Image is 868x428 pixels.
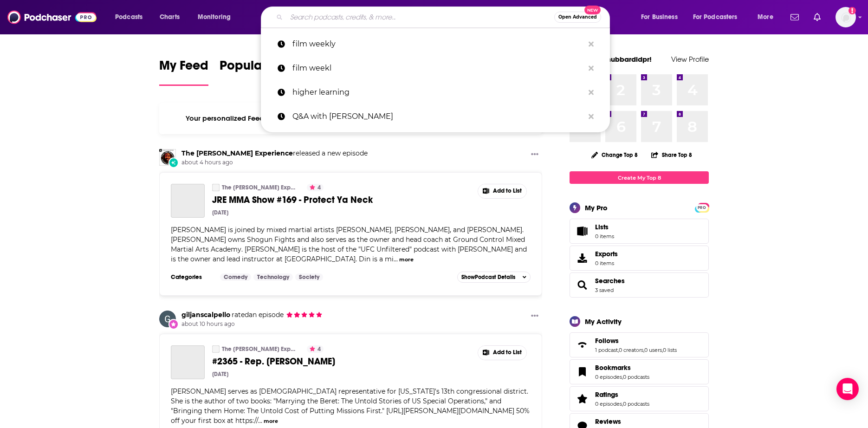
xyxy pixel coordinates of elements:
[478,346,526,360] button: Show More Button
[570,332,709,357] span: Follows
[292,80,584,104] p: higher learning
[160,11,180,24] span: Charts
[212,356,335,367] span: #2365 - Rep. [PERSON_NAME]
[159,311,176,327] img: giljanscalpello
[573,338,591,351] a: Follows
[595,337,619,345] span: Follows
[230,311,284,319] span: an episode
[619,347,643,353] a: 0 creators
[212,209,228,216] div: [DATE]
[181,311,230,319] a: giljanscalpello
[171,273,213,281] h3: Categories
[198,11,231,24] span: Monitoring
[261,32,610,56] a: film weekly
[558,15,597,19] span: Open Advanced
[696,204,707,211] a: PRO
[212,371,228,377] div: [DATE]
[181,149,293,157] a: The Joe Rogan Experience
[573,392,591,405] a: Ratings
[270,6,619,28] div: Search podcasts, credits, & more...
[212,194,373,206] span: JRE MMA Show #169 - Protect Ya Neck
[595,233,614,240] span: 0 items
[585,203,608,212] div: My Pro
[264,417,278,425] button: more
[212,345,220,353] a: The Joe Rogan Experience
[168,319,179,329] div: New Rating
[787,9,803,25] a: Show notifications dropdown
[573,225,591,238] span: Lists
[307,184,324,191] button: 4
[394,255,398,263] span: ...
[595,287,614,293] a: 3 saved
[212,356,438,367] a: #2365 - Rep. [PERSON_NAME]
[595,277,625,285] span: Searches
[171,345,205,379] a: #2365 - Rep. Anna Paulina Luna
[253,273,293,281] a: Technology
[570,219,709,244] a: Lists
[222,345,298,353] a: The [PERSON_NAME] Experience
[220,58,298,79] span: Popular Feed
[159,103,542,134] div: Your personalized Feed is curated based on the Podcasts, Creators, Users, and Lists that you Follow.
[461,274,515,280] span: Show Podcast Details
[595,260,618,266] span: 0 items
[570,386,709,411] span: Ratings
[181,320,323,328] span: about 10 hours ago
[258,416,262,425] span: ...
[115,11,143,24] span: Podcasts
[635,10,689,25] button: open menu
[595,250,618,258] span: Exports
[159,149,176,166] img: The Joe Rogan Experience
[292,32,584,56] p: film weekly
[595,417,621,426] span: Reviews
[154,10,185,25] a: Charts
[286,10,554,25] input: Search podcasts, credits, & more...
[570,359,709,384] span: Bookmarks
[220,273,251,281] a: Comedy
[7,8,97,26] img: Podchaser - Follow, Share and Rate Podcasts
[663,347,677,353] a: 0 lists
[212,194,438,206] a: JRE MMA Show #169 - Protect Ya Neck
[651,146,693,164] button: Share Top 8
[570,171,709,184] a: Create My Top 8
[573,279,591,292] a: Searches
[159,58,208,79] span: My Feed
[595,223,614,231] span: Lists
[810,9,824,25] a: Show notifications dropdown
[623,401,649,407] a: 0 podcasts
[662,347,663,353] span: ,
[493,349,522,356] span: Add to List
[570,55,652,64] a: Welcome shubbardidpr!
[693,11,738,24] span: For Podcasters
[261,104,610,129] a: Q&A with [PERSON_NAME]
[595,417,649,426] a: Reviews
[585,317,622,326] div: My Activity
[595,374,622,380] a: 0 episodes
[493,188,522,195] span: Add to List
[573,365,591,378] a: Bookmarks
[595,363,649,372] a: Bookmarks
[292,56,584,80] p: film weekl
[261,80,610,104] a: higher learning
[191,10,243,25] button: open menu
[181,159,368,167] span: about 4 hours ago
[261,56,610,80] a: film weekl
[641,11,678,24] span: For Business
[171,387,530,425] span: [PERSON_NAME] serves as [DEMOGRAPHIC_DATA] representative for [US_STATE]'s 13th congressional dis...
[171,226,527,263] span: [PERSON_NAME] is joined by mixed martial artists [PERSON_NAME], [PERSON_NAME], and [PERSON_NAME]....
[570,246,709,271] a: Exports
[836,7,856,27] img: User Profile
[836,7,856,27] span: Logged in as shubbardidpr
[687,10,751,25] button: open menu
[171,184,205,218] a: JRE MMA Show #169 - Protect Ya Neck
[836,7,856,27] button: Show profile menu
[222,184,298,191] a: The [PERSON_NAME] Experience
[181,149,368,158] h3: released a new episode
[573,252,591,265] span: Exports
[758,11,773,24] span: More
[570,272,709,298] span: Searches
[554,12,601,23] button: Open AdvancedNew
[292,104,584,129] p: Q&A with jeff goldsmith
[109,10,155,25] button: open menu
